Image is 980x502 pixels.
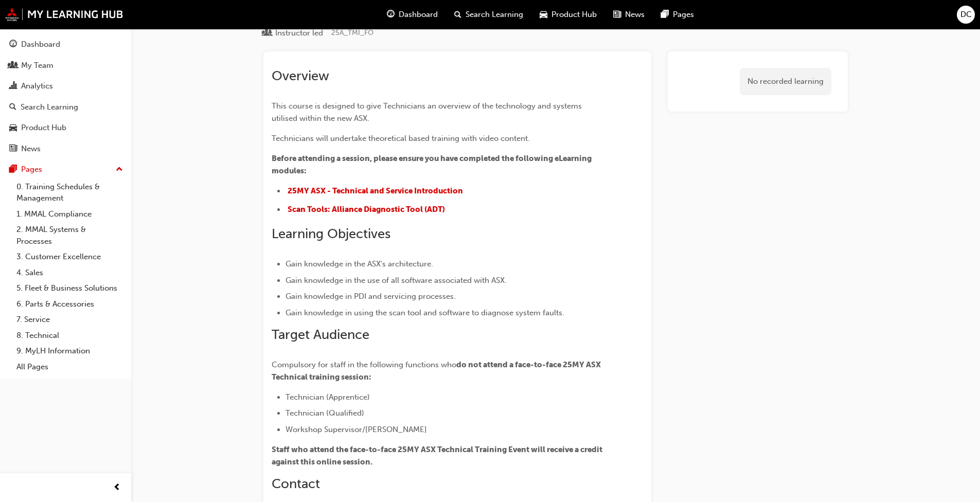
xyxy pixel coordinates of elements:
[9,82,17,91] span: chart-icon
[387,8,395,21] span: guage-icon
[21,101,78,113] div: Search Learning
[4,77,127,96] a: Analytics
[446,4,531,25] a: search-iconSearch Learning
[12,328,127,344] a: 8. Technical
[331,28,373,37] span: Learning resource code
[21,164,42,175] div: Pages
[286,408,364,418] span: Technician (Qualified)
[21,122,66,134] div: Product Hub
[4,56,127,75] a: My Team
[21,60,54,71] div: My Team
[113,481,121,494] span: prev-icon
[9,103,16,112] span: search-icon
[12,206,127,222] a: 1. MMAL Compliance
[613,8,621,21] span: news-icon
[661,8,669,21] span: pages-icon
[9,123,17,133] span: car-icon
[272,445,604,467] span: Staff who attend the face-to-face 25MY ASX Technical Training Event will receive a credit against...
[275,27,323,39] div: Instructor led
[957,6,975,24] button: DC
[9,165,17,174] span: pages-icon
[272,134,530,143] span: Technicians will undertake theoretical based training with video content.
[12,265,127,281] a: 4. Sales
[551,9,597,21] span: Product Hub
[288,205,445,214] a: Scan Tools: Alliance Diagnostic Tool (ADT)
[272,476,320,492] span: Contact
[263,29,271,38] span: learningResourceType_INSTRUCTOR_LED-icon
[272,68,329,84] span: Overview
[263,27,323,40] div: Type
[12,249,127,265] a: 3. Customer Excellence
[272,360,456,369] span: Compulsory for staff in the following functions who
[116,163,123,176] span: up-icon
[653,4,702,25] a: pages-iconPages
[12,280,127,296] a: 5. Fleet & Business Solutions
[286,425,427,434] span: Workshop Supervisor/[PERSON_NAME]
[12,343,127,359] a: 9. MyLH Information
[531,4,605,25] a: car-iconProduct Hub
[5,8,123,21] img: mmal
[4,33,127,160] button: DashboardMy TeamAnalyticsSearch LearningProduct HubNews
[12,296,127,312] a: 6. Parts & Accessories
[9,61,17,70] span: people-icon
[21,80,53,92] div: Analytics
[673,9,694,21] span: Pages
[12,359,127,375] a: All Pages
[4,98,127,117] a: Search Learning
[399,9,438,21] span: Dashboard
[960,9,972,21] span: DC
[466,9,523,21] span: Search Learning
[4,35,127,54] a: Dashboard
[272,226,390,242] span: Learning Objectives
[272,154,593,175] span: Before attending a session, please ensure you have completed the following eLearning modules:
[286,292,456,301] span: Gain knowledge in PDI and servicing processes.
[12,222,127,249] a: 2. MMAL Systems & Processes
[272,101,584,123] span: This course is designed to give Technicians an overview of the technology and systems utilised wi...
[740,68,831,95] div: No recorded learning
[454,8,461,21] span: search-icon
[540,8,547,21] span: car-icon
[4,160,127,179] button: Pages
[286,392,370,402] span: Technician (Apprentice)
[12,179,127,206] a: 0. Training Schedules & Management
[21,39,60,50] div: Dashboard
[9,145,17,154] span: news-icon
[21,143,41,155] div: News
[625,9,645,21] span: News
[286,276,507,285] span: Gain knowledge in the use of all software associated with ASX.
[272,327,369,343] span: Target Audience
[605,4,653,25] a: news-iconNews
[286,259,433,268] span: Gain knowledge in the ASX's architecture.
[288,186,463,195] a: 25MY ASX - Technical and Service Introduction
[272,360,602,382] span: do not attend a face-to-face 25MY ASX Technical training session:
[286,308,564,317] span: Gain knowledge in using the scan tool and software to diagnose system faults.
[12,312,127,328] a: 7. Service
[4,118,127,137] a: Product Hub
[379,4,446,25] a: guage-iconDashboard
[9,40,17,49] span: guage-icon
[4,139,127,158] a: News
